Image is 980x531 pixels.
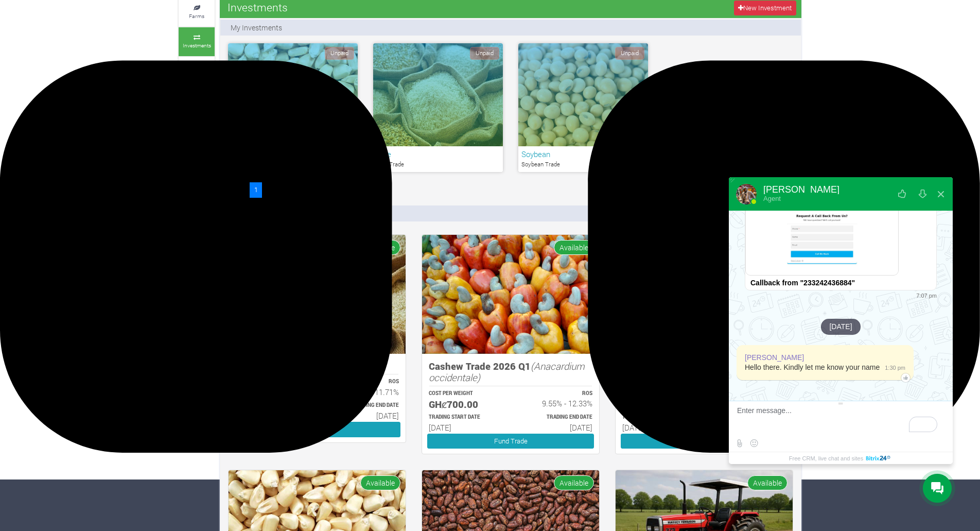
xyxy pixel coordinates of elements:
[913,182,932,207] button: Download conversation history
[747,437,760,450] button: Select emoticon
[763,194,839,203] div: Agent
[733,437,746,450] label: Send file
[789,452,892,464] a: Free CRM, live chat and sites
[880,363,905,372] span: 1:30 pm
[745,353,804,363] div: [PERSON_NAME]
[821,319,860,335] div: [DATE]
[893,182,912,207] button: Rate our service
[763,185,839,194] div: [PERSON_NAME]
[789,452,863,464] span: Free CRM, live chat and sites
[228,182,283,197] nav: Page Navigation
[745,198,899,276] img: Callback from "233242436884"
[932,182,950,207] button: Close widget
[737,406,942,434] textarea: To enrich screen reader interactions, please activate Accessibility in Grammarly extension settings
[745,276,936,290] div: Callback from "233242436884"
[911,290,937,300] span: 7:07 pm
[250,182,262,197] a: 1
[745,363,880,371] span: Hello there. Kindly let me know your name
